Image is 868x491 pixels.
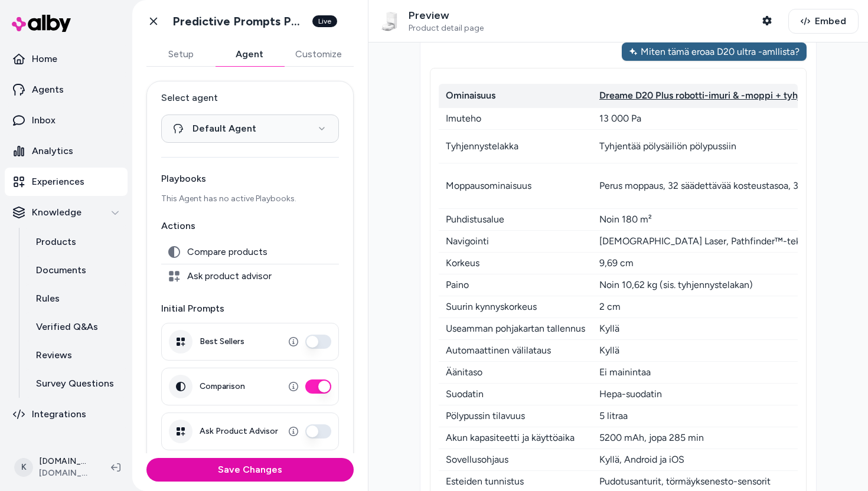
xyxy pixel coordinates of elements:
p: Playbooks [161,172,339,186]
a: Verified Q&As [24,313,128,341]
a: Agents [5,76,128,104]
a: Products [24,228,128,256]
a: Survey Questions [24,369,128,398]
label: Comparison [200,381,245,392]
button: Agent [215,42,283,66]
span: Ask product advisor [187,270,272,282]
a: Analytics [5,137,128,165]
p: Documents [36,263,86,277]
p: Initial Prompts [161,302,339,316]
p: Survey Questions [36,377,114,391]
div: Live [312,15,337,27]
label: Ask Product Advisor [200,426,278,437]
button: Customize [283,42,354,66]
label: Select agent [161,91,339,105]
span: Product detail page [409,23,484,34]
p: Integrations [32,407,86,421]
img: alby Logo [12,15,71,32]
p: Home [32,52,57,66]
p: Actions [161,219,339,233]
button: Save Changes [146,458,354,482]
p: Verified Q&As [36,320,98,334]
img: Dreame D20 Plus robotti-imuri & -moppi + tyhjennystelakka [378,9,402,33]
p: Agents [32,83,64,97]
p: Rules [36,292,60,306]
p: Products [36,235,76,249]
p: Preview [409,9,484,22]
p: Knowledge [32,205,81,220]
p: Analytics [32,144,73,158]
a: Integrations [5,400,128,428]
a: Documents [24,256,128,284]
button: Setup [146,42,215,66]
a: Rules [24,284,128,313]
p: Inbox [32,113,56,127]
label: Best Sellers [200,336,244,347]
p: Experiences [32,175,84,189]
h1: Predictive Prompts PDP [172,14,305,29]
button: K[DOMAIN_NAME] Shopify[DOMAIN_NAME] [7,449,102,486]
button: Knowledge [5,198,128,227]
p: This Agent has no active Playbooks. [161,193,339,205]
span: Embed [815,14,846,28]
span: Compare products [187,246,267,258]
span: [DOMAIN_NAME] [39,467,92,479]
button: Embed [788,9,859,34]
p: Reviews [36,348,72,362]
a: Home [5,45,128,73]
a: Reviews [24,341,128,369]
a: Inbox [5,106,128,135]
p: [DOMAIN_NAME] Shopify [39,456,92,467]
a: Experiences [5,168,128,196]
span: K [14,458,33,477]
